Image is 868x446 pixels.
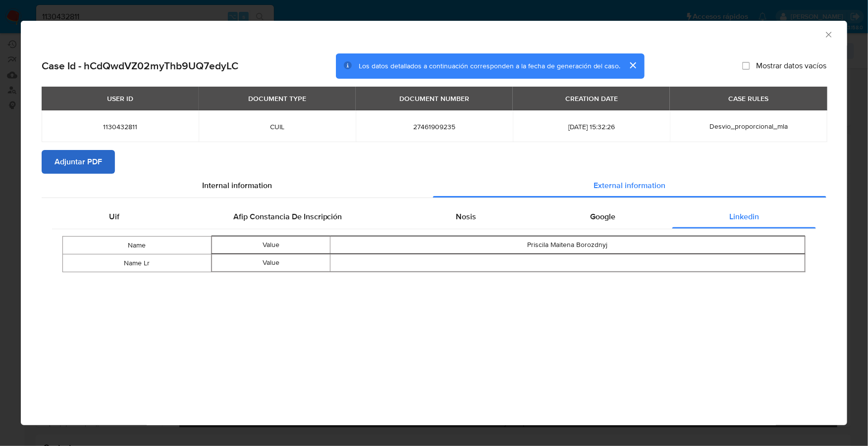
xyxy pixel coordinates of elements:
td: Name [63,236,212,254]
span: Linkedin [729,211,759,222]
span: Afip Constancia De Inscripción [233,211,342,222]
span: Los datos detallados a continuación corresponden a la fecha de generación del caso. [359,61,621,71]
span: 27461909235 [368,122,501,131]
td: Name Lr [63,254,212,272]
div: DOCUMENT NUMBER [393,90,475,107]
div: closure-recommendation-modal [21,21,847,425]
span: Uif [109,211,119,222]
span: Internal information [203,180,272,191]
span: External information [594,180,666,191]
div: Priscila Maitena Borozdnyj [330,240,805,250]
input: Mostrar datos vacíos [742,62,750,70]
button: Adjuntar PDF [42,150,115,174]
td: Value [212,236,330,253]
div: Detailed info [42,174,826,198]
span: Google [590,211,615,222]
button: cerrar [621,53,645,77]
div: DOCUMENT TYPE [242,90,312,107]
h2: Case Id - hCdQwdVZ02myThb9UQ7edyLC [42,59,238,72]
span: Mostrar datos vacíos [756,61,826,71]
span: Desvio_proporcional_mla [709,121,788,131]
span: [DATE] 15:32:26 [525,122,658,131]
span: 1130432811 [54,122,187,131]
div: CREATION DATE [559,90,624,107]
button: Cerrar ventana [824,30,833,39]
div: CASE RULES [723,90,775,107]
div: Detailed external info [52,205,816,229]
span: CUIL [211,122,344,131]
td: Value [212,254,330,271]
div: USER ID [101,90,139,107]
span: Nosis [456,211,476,222]
span: Adjuntar PDF [54,151,102,173]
